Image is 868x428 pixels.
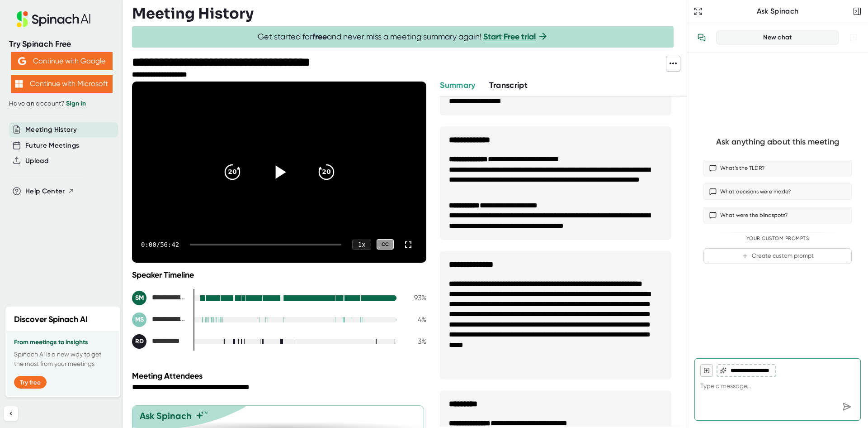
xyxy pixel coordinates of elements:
[132,291,146,305] div: SM
[140,410,192,421] div: Ask Spinach
[18,57,26,65] img: Aehbyd4JwY73AAAAAElFTkSuQmCC
[132,313,186,327] div: Manoj Sandadi
[692,5,704,18] button: Expand to Ask Spinach page
[11,52,113,70] button: Continue with Google
[489,79,528,91] button: Transcript
[132,371,429,381] div: Meeting Attendees
[703,160,852,176] button: What’s the TLDR?
[703,183,852,200] button: What decisions were made?
[132,270,426,280] div: Speaker Timeline
[25,156,48,166] button: Upload
[25,186,65,197] span: Help Center
[693,29,711,47] button: View conversation history
[404,293,426,302] div: 93 %
[25,186,75,197] button: Help Center
[11,75,113,93] button: Continue with Microsoft
[14,376,47,389] button: Try free
[132,5,254,22] h3: Meeting History
[440,79,475,91] button: Summary
[703,248,852,264] button: Create custom prompt
[141,241,179,248] div: 0:00 / 56:42
[132,291,186,305] div: Sumit Maheshwari
[851,5,863,18] button: Close conversation sidebar
[404,337,426,346] div: 3 %
[14,350,112,369] p: Spinach AI is a new way to get the most from your meetings
[4,406,18,421] button: Collapse sidebar
[404,315,426,324] div: 4 %
[703,236,852,242] div: Your Custom Prompts
[25,140,79,151] button: Future Meetings
[839,399,855,415] div: Send message
[312,32,327,42] b: free
[703,207,852,223] button: What were the blindspots?
[9,100,114,108] div: Have an account?
[14,339,112,346] h3: From meetings to insights
[9,39,114,49] div: Try Spinach Free
[722,34,833,42] div: New chat
[704,7,851,16] div: Ask Spinach
[352,240,371,250] div: 1 x
[132,334,186,349] div: Ray Devera
[66,100,86,107] a: Sign in
[489,80,528,90] span: Transcript
[377,239,394,250] div: CC
[258,32,548,42] span: Get started for and never miss a meeting summary again!
[483,32,536,42] a: Start Free trial
[132,334,146,349] div: RD
[132,313,146,327] div: MS
[440,80,475,90] span: Summary
[716,137,839,147] div: Ask anything about this meeting
[25,125,77,135] button: Meeting History
[14,313,88,326] h2: Discover Spinach AI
